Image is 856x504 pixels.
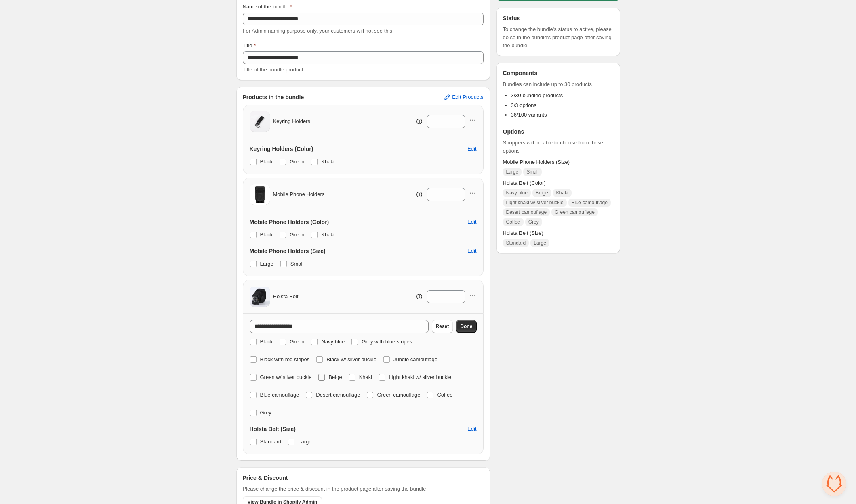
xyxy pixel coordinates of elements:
[463,245,481,257] button: Edit
[250,425,296,433] h3: Holsta Belt (Size)
[359,374,372,380] span: Khaki
[511,92,563,98] span: 3/30 bundled products
[316,392,360,398] span: Desert camouflage
[506,190,528,196] span: Navy blue
[506,209,547,215] span: Desert camouflage
[463,215,481,228] button: Edit
[511,102,537,108] span: 3/3 options
[438,91,488,104] button: Edit Products
[463,422,481,435] button: Edit
[243,485,426,493] span: Please change the price & discount in the product page after saving the bundle
[822,472,846,496] div: Open chat
[273,117,311,125] span: Keyring Holders
[506,219,520,225] span: Coffee
[452,94,483,100] span: Edit Products
[572,199,608,206] span: Blue camouflage
[260,374,312,380] span: Green w/ silver buckle
[456,320,476,333] button: Done
[243,93,304,101] h3: Products in the bundle
[250,184,270,205] img: Mobile Phone Holders
[503,158,614,166] span: Mobile Phone Holders (Size)
[243,67,303,73] span: Title of the bundle product
[393,356,437,362] span: Jungle camouflage
[511,112,547,118] span: 36/100 variants
[460,323,472,330] span: Done
[467,146,476,152] span: Edit
[328,374,342,380] span: Beige
[273,190,325,199] span: Mobile Phone Holders
[250,218,329,226] h3: Mobile Phone Holders (Color)
[555,209,595,215] span: Green camouflage
[260,339,273,345] span: Black
[362,339,412,345] span: Grey with blue stripes
[243,3,292,11] label: Name of the bundle
[290,261,304,267] span: Small
[503,80,614,88] span: Bundles can include up to 30 products
[290,159,304,165] span: Green
[326,356,376,362] span: Black w/ silver buckle
[321,232,334,238] span: Khaki
[321,159,334,165] span: Khaki
[260,159,273,165] span: Black
[503,14,614,22] h3: Status
[250,111,270,132] img: Keyring Holders
[377,392,420,398] span: Green camouflage
[389,374,451,380] span: Light khaki w/ silver buckle
[243,28,392,34] span: For Admin naming purpose only, your customers will not see this
[273,293,299,301] span: Holsta Belt
[290,339,304,345] span: Green
[250,145,313,153] h3: Keyring Holders (Color)
[503,229,614,237] span: Holsta Belt (Size)
[298,439,311,445] span: Large
[556,190,568,196] span: Khaki
[534,240,546,246] span: Large
[528,219,539,225] span: Grey
[250,247,326,255] h3: Mobile Phone Holders (Size)
[436,323,449,330] span: Reset
[526,169,538,175] span: Small
[467,219,476,225] span: Edit
[503,139,614,155] span: Shoppers will be able to choose from these options
[432,320,453,333] button: Reset
[260,410,271,416] span: Grey
[260,232,273,238] span: Black
[260,356,310,362] span: Black with red stripes
[506,240,526,246] span: Standard
[260,439,282,445] span: Standard
[243,474,288,482] h3: Price & Discount
[260,392,299,398] span: Blue camouflage
[536,190,548,196] span: Beige
[506,199,564,206] span: Light khaki w/ silver buckle
[503,179,614,187] span: Holsta Belt (Color)
[260,261,273,267] span: Large
[437,392,452,398] span: Coffee
[503,69,538,77] h3: Components
[506,169,519,175] span: Large
[503,25,614,50] span: To change the bundle's status to active, please do so in the bundle's product page after saving t...
[503,128,614,136] h3: Options
[290,232,304,238] span: Green
[250,287,270,307] img: Holsta Belt
[467,248,476,254] span: Edit
[321,339,345,345] span: Navy blue
[467,426,476,432] span: Edit
[243,42,256,50] label: Title
[463,142,481,155] button: Edit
